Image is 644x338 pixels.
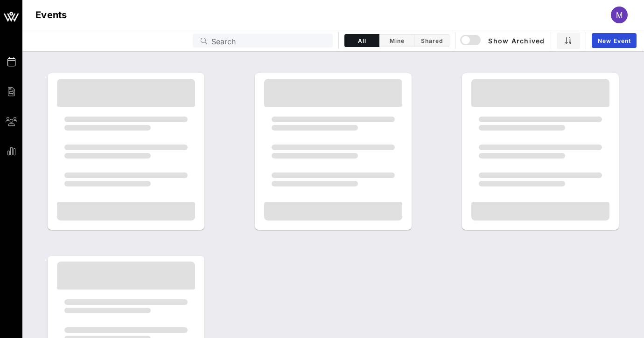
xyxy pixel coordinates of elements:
[414,34,449,47] button: Shared
[611,7,628,23] div: M
[350,37,373,44] span: All
[616,10,623,20] span: M
[344,34,379,47] button: All
[597,37,631,44] span: New Event
[462,35,545,46] span: Show Archived
[420,37,443,44] span: Shared
[35,7,67,22] h1: Events
[385,37,408,44] span: Mine
[461,32,545,49] button: Show Archived
[379,34,414,47] button: Mine
[592,33,637,48] a: New Event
